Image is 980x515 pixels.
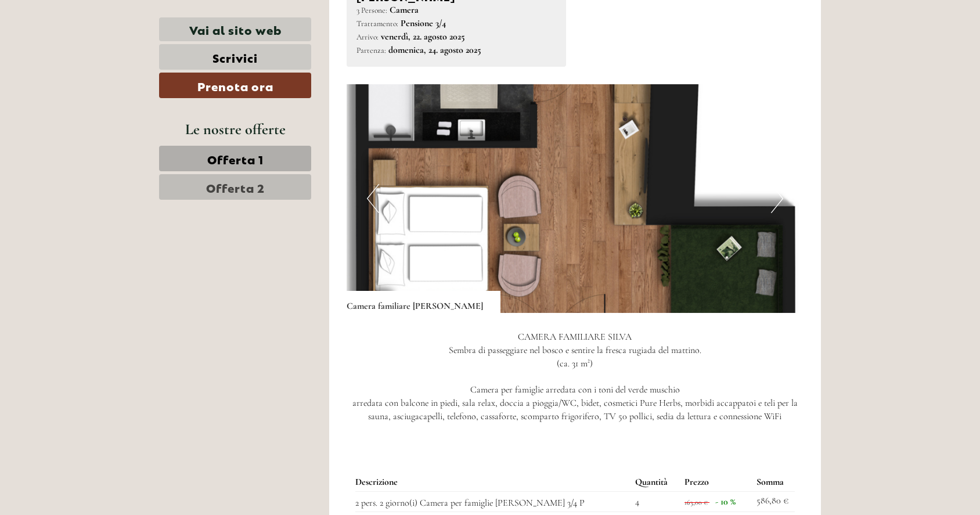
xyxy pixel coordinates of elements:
[347,291,500,313] div: Camera familiare [PERSON_NAME]
[390,4,419,16] b: Camera
[356,45,386,55] small: Partenza:
[159,73,311,98] a: Prenota ora
[367,184,379,213] button: Previous
[680,473,752,491] th: Prezzo
[355,491,631,512] td: 2 pers. 2 giorno(i) Camera per famiglie [PERSON_NAME] 3/4 P
[388,44,481,56] b: domenica, 24. agosto 2025
[355,473,631,491] th: Descrizione
[347,330,804,423] p: CAMERA FAMILIARE SILVA Sembra di passeggiare nel bosco e sentire la fresca rugiada del mattino. (...
[389,301,457,326] button: Invia
[196,9,261,28] div: mercoledì
[752,473,795,491] th: Somma
[17,56,155,64] small: 15:44
[381,31,465,42] b: venerdì, 22. agosto 2025
[356,5,387,15] small: 3 Persone:
[715,496,736,507] span: - 10 %
[356,32,379,42] small: Arrivo:
[347,84,804,313] img: image
[159,44,311,70] a: Scrivici
[206,179,265,195] span: Offerta 2
[752,491,795,512] td: 586,80 €
[684,498,708,506] span: 163,00 €
[356,19,398,28] small: Trattamento:
[630,473,680,491] th: Quantità
[159,17,311,41] a: Vai al sito web
[159,118,311,140] div: Le nostre offerte
[401,17,446,29] b: Pensione 3/4
[17,34,155,43] div: [GEOGRAPHIC_DATA]
[207,150,264,167] span: Offerta 1
[771,184,783,213] button: Next
[630,491,680,512] td: 4
[9,31,161,67] div: Buon giorno, come possiamo aiutarla?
